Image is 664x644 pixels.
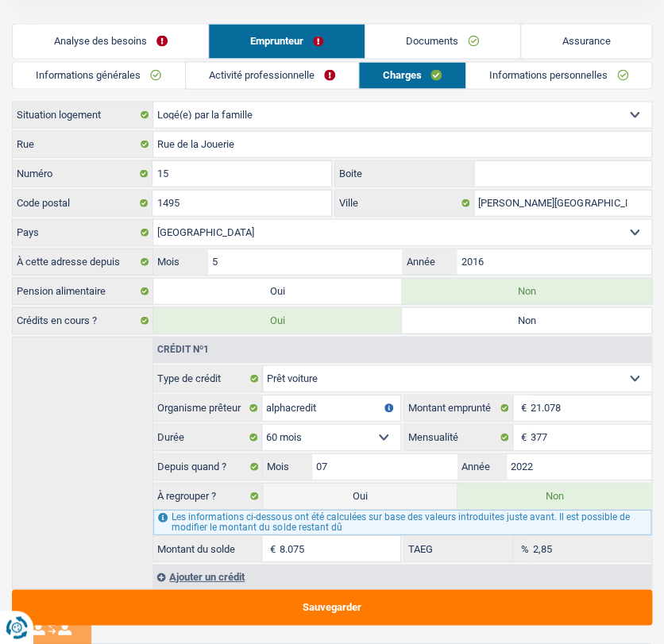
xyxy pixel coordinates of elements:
[359,62,465,88] a: Charges
[263,483,457,508] label: Oui
[466,62,652,88] a: Informations personnelles
[402,307,651,333] label: Non
[153,483,263,508] label: À regrouper ?
[521,24,651,58] a: Assurance
[209,24,364,58] a: Emprunteur
[153,509,651,534] div: Les informations ci-dessous ont été calculées sur base des valeurs introduites juste avant. Il es...
[13,24,208,58] a: Analyse des besoins
[153,344,213,353] div: Crédit nº1
[153,395,262,420] label: Organisme prêteur
[13,278,153,303] label: Pension alimentaire
[335,160,474,186] label: Boite
[507,453,651,479] input: AAAA
[153,453,263,479] label: Depuis quand ?
[153,365,263,391] label: Type de crédit
[13,102,153,127] label: Situation logement
[13,307,153,333] label: Crédits en cours ?
[153,278,403,303] label: Oui
[152,564,651,588] div: Ajouter un crédit
[13,190,152,215] label: Code postal
[153,307,403,333] label: Oui
[13,131,153,156] label: Rue
[186,62,359,88] a: Activité professionnelle
[13,62,185,88] a: Informations générales
[335,190,474,215] label: Ville
[312,453,457,479] input: MM
[13,249,153,274] label: À cette adresse depuis
[153,249,208,274] label: Mois
[402,278,651,303] label: Non
[13,160,152,186] label: Numéro
[153,535,262,561] label: Montant du solde
[513,424,531,449] span: €
[365,24,520,58] a: Documents
[457,483,651,508] label: Non
[263,453,312,479] label: Mois
[262,535,280,561] span: €
[153,424,262,449] label: Durée
[457,249,651,274] input: AAAA
[457,453,507,479] label: Année
[404,424,513,449] label: Mensualité
[13,219,153,245] label: Pays
[513,535,533,561] span: %
[402,249,457,274] label: Année
[513,395,531,420] span: €
[208,249,403,274] input: MM
[12,589,652,625] button: Sauvegarder
[404,535,513,561] label: TAEG
[404,395,513,420] label: Montant emprunté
